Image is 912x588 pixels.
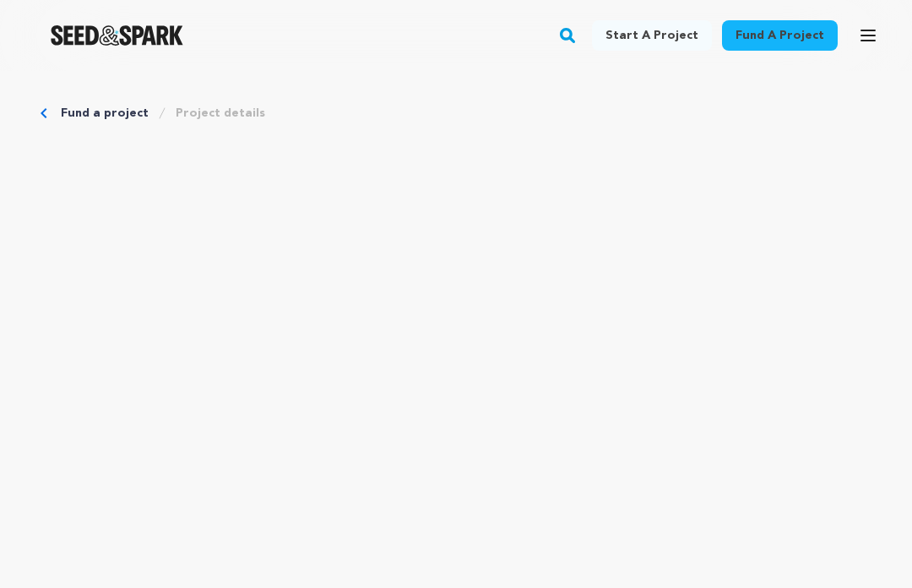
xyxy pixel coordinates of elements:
[41,105,871,122] div: Breadcrumb
[176,105,265,122] a: Project details
[51,25,183,46] img: Seed&Spark Logo Dark Mode
[51,25,183,46] a: Seed&Spark Homepage
[61,105,149,122] a: Fund a project
[592,20,712,51] a: Start a project
[722,20,838,51] a: Fund a project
